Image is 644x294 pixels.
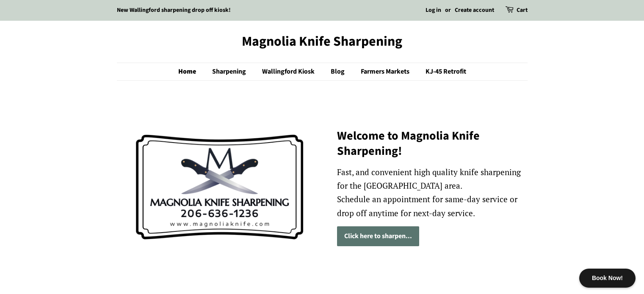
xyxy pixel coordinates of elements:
a: Sharpening [206,63,254,80]
a: Wallingford Kiosk [256,63,323,80]
a: Magnolia Knife Sharpening [117,33,528,49]
p: Fast, and convenient high quality knife sharpening for the [GEOGRAPHIC_DATA] area. Schedule an ap... [337,165,528,220]
h2: Welcome to Magnolia Knife Sharpening! [337,128,528,159]
a: Click here to sharpen... [337,226,419,246]
div: Book Now! [579,269,636,288]
a: Farmers Markets [354,63,418,80]
a: New Wallingford sharpening drop off kiosk! [117,6,231,14]
a: Create account [455,6,494,14]
li: or [445,5,451,16]
a: Blog [324,63,353,80]
a: KJ-45 Retrofit [419,63,466,80]
a: Cart [517,5,528,16]
a: Log in [426,6,441,14]
a: Home [178,63,205,80]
